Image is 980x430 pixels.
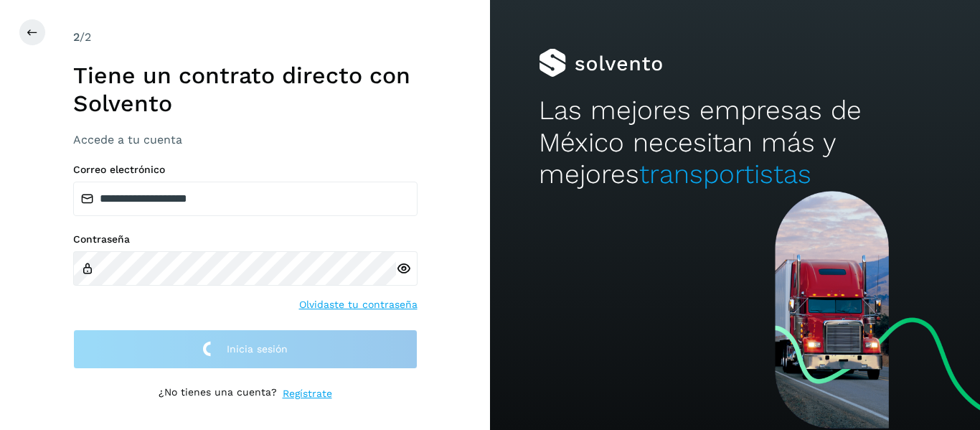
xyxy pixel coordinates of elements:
button: Inicia sesión [73,329,418,369]
h3: Accede a tu cuenta [73,133,418,146]
label: Contraseña [73,233,418,246]
label: Correo electrónico [73,164,418,176]
p: ¿No tienes una cuenta? [159,386,277,401]
a: Olvidaste tu contraseña [299,297,418,312]
h1: Tiene un contrato directo con Solvento [73,62,418,117]
a: Regístrate [283,386,332,401]
span: Inicia sesión [227,344,288,354]
span: transportistas [639,159,811,190]
h2: Las mejores empresas de México necesitan más y mejores [539,95,930,190]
